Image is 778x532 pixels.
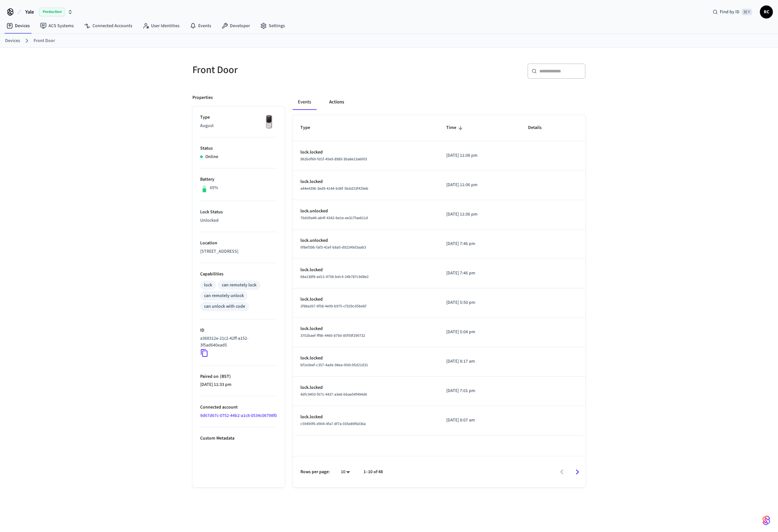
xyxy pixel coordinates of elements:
[222,282,256,289] div: can remotely lock
[200,209,277,216] p: Lock Status
[300,208,431,215] p: lock.unlocked
[293,115,586,435] table: sticky table
[204,282,212,289] div: lock
[300,156,367,162] span: 962bdf60-fd1f-45e9-8989-3ba8e13a6003
[708,6,757,18] div: Find by ID⌘ K
[300,186,368,191] span: a44e4396-3ed9-4144-b36f-5bdd23f429eb
[741,9,752,15] span: ⌘ K
[261,114,277,130] img: Yale Assure Touchscreen Wifi Smart Lock, Satin Nickel, Front
[216,20,255,32] a: Developer
[200,114,277,121] p: Type
[1,20,35,32] a: Devices
[192,63,385,77] h5: Front Door
[300,267,431,273] p: lock.locked
[300,215,368,221] span: 76dd9a46-ab4f-4342-be1e-ee317fae611d
[762,515,770,526] img: SeamLogoGradient.69752ec5.svg
[300,149,431,156] p: lock.locked
[200,435,277,442] p: Custom Metadata
[205,154,218,160] p: Online
[200,373,277,380] p: Paired on
[200,335,275,349] p: a368312e-21c2-42ff-a152-3f5ad640ead5
[338,467,353,477] div: 10
[200,404,277,411] p: Connected account
[293,94,316,110] button: Events
[25,8,34,16] span: Yale
[200,176,277,183] p: Battery
[446,182,513,188] p: [DATE] 11:06 pm
[446,358,513,365] p: [DATE] 8:17 am
[200,240,277,247] p: Location
[219,373,231,380] span: ( BST )
[720,9,740,15] span: Find by ID
[200,217,277,224] p: Unlocked
[39,8,65,16] span: Production
[35,20,79,32] a: ACS Systems
[570,464,585,480] button: Go to next page
[446,240,513,247] p: [DATE] 7:46 pm
[34,37,55,44] a: Front Door
[300,303,366,309] span: 2f88a267-9f58-4e09-b975-cf329cd5bebf
[200,271,277,278] p: Capabilities
[446,388,513,394] p: [DATE] 7:01 pm
[300,245,366,250] span: 0f8ef39b-faf3-41ef-b8a5-d92249d3aab3
[200,412,277,419] a: 9d67d67c-0752-44b2-a1c8-0534c06798f0
[5,37,20,44] a: Devices
[210,185,218,191] p: 65%
[255,20,290,32] a: Settings
[300,469,330,475] p: Rows per page:
[300,384,431,391] p: lock.locked
[446,417,513,424] p: [DATE] 8:07 am
[200,145,277,152] p: Status
[446,270,513,277] p: [DATE] 7:46 pm
[760,5,773,18] button: RC
[300,325,431,332] p: lock.locked
[79,20,137,32] a: Connected Accounts
[137,20,185,32] a: User Identities
[300,355,431,362] p: lock.locked
[204,303,245,310] div: can unlock with code
[300,296,431,303] p: lock.locked
[300,178,431,185] p: lock.locked
[300,237,431,244] p: lock.unlocked
[200,122,277,129] p: August
[528,123,550,133] span: Details
[185,20,216,32] a: Events
[446,123,465,133] span: Time
[446,329,513,335] p: [DATE] 5:04 pm
[300,414,431,420] p: lock.locked
[200,381,277,388] p: [DATE] 11:33 pm
[192,94,213,101] p: Properties
[446,211,513,218] p: [DATE] 11:06 pm
[200,248,277,255] p: [STREET_ADDRESS]
[300,362,368,368] span: bf1e3eef-c357-4ade-98ea-00dc95d21d31
[200,327,277,334] p: ID
[300,123,319,133] span: Type
[300,392,367,397] span: 4dfc9403-f671-4437-a3e8-bbae54f494d6
[761,6,772,18] span: RC
[446,299,513,306] p: [DATE] 5:50 pm
[300,333,365,338] span: 3702baef-ff9b-4460-879d-85f59f290732
[204,293,244,299] div: can remotely unlock
[293,94,586,110] div: ant example
[446,152,513,159] p: [DATE] 11:08 pm
[324,94,349,110] button: Actions
[300,274,369,280] span: 68a138f8-ad11-4758-bdc4-24b787c9d8e2
[300,421,366,427] span: c59400f6-d904-4fa7-8f7a-035e89f6d36a
[363,469,383,475] p: 1–10 of 48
